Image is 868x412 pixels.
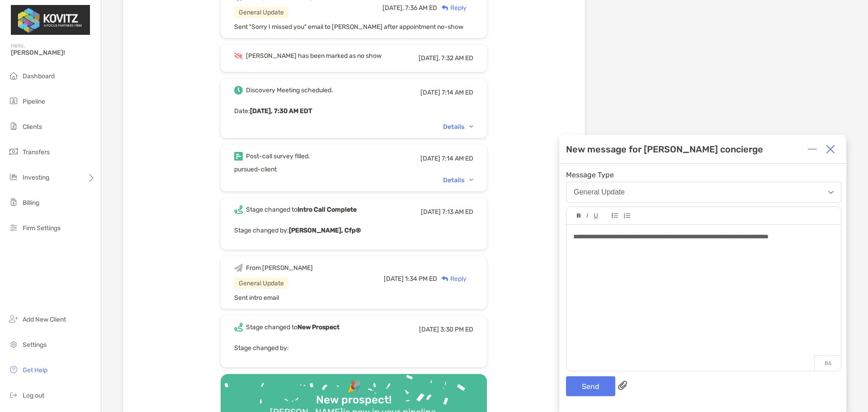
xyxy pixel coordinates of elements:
[566,144,763,155] div: New message for [PERSON_NAME] concierge
[23,174,49,181] span: Investing
[440,326,473,333] span: 3:30 PM ED
[420,155,440,162] span: [DATE]
[234,225,473,236] p: Stage changed by:
[384,275,404,283] span: [DATE]
[23,199,39,207] span: Billing
[8,389,19,400] img: logout icon
[442,276,448,282] img: Reply icon
[566,182,841,203] button: General Update
[234,323,243,331] img: Event icon
[23,148,50,156] span: Transfers
[246,206,357,213] div: Stage changed to
[419,326,439,333] span: [DATE]
[437,3,467,13] div: Reply
[8,70,19,81] img: dashboard icon
[419,54,440,62] span: [DATE],
[246,86,333,94] div: Discovery Meeting scheduled.
[297,323,340,331] b: New Prospect
[405,4,437,12] span: 7:36 AM ED
[8,339,19,350] img: settings icon
[814,355,841,371] p: 86
[23,341,47,349] span: Settings
[23,72,55,80] span: Dashboard
[246,323,340,331] div: Stage changed to
[234,152,243,161] img: Event icon
[442,5,448,11] img: Reply icon
[808,145,817,154] img: Expand or collapse
[8,95,19,106] img: pipeline icon
[442,89,473,96] span: 7:14 AM ED
[442,155,473,162] span: 7:14 AM ED
[23,98,45,105] span: Pipeline
[23,123,42,131] span: Clients
[469,125,473,128] img: Chevron icon
[437,274,467,284] div: Reply
[234,52,243,59] img: Event icon
[8,364,19,375] img: get-help icon
[246,52,382,60] div: [PERSON_NAME] has been marked as no show
[11,49,95,57] span: [PERSON_NAME]!
[23,392,44,399] span: Log out
[8,197,19,208] img: billing icon
[405,275,437,283] span: 1:34 PM ED
[234,342,473,354] p: Stage changed by:
[420,89,440,96] span: [DATE]
[586,213,588,218] img: Editor control icon
[234,23,463,31] span: Sent "Sorry I missed you" email to [PERSON_NAME] after appointment no-show
[8,222,19,233] img: firm-settings icon
[443,176,473,184] div: Details
[8,313,19,324] img: add_new_client icon
[234,205,243,214] img: Event icon
[23,366,47,374] span: Get Help
[574,188,625,196] div: General Update
[8,171,19,182] img: investing icon
[382,4,404,12] span: [DATE],
[566,170,841,179] span: Message Type
[566,376,615,396] button: Send
[828,191,834,194] img: Open dropdown arrow
[618,381,627,390] img: paperclip attachments
[234,264,243,272] img: Event icon
[246,264,313,272] div: From [PERSON_NAME]
[289,227,361,234] b: [PERSON_NAME], Cfp®
[8,121,19,132] img: clients icon
[234,7,288,18] div: General Update
[23,224,61,232] span: Firm Settings
[623,213,630,218] img: Editor control icon
[344,380,364,393] div: 🎉
[442,208,473,216] span: 7:13 AM ED
[441,54,473,62] span: 7:32 AM ED
[826,145,835,154] img: Close
[8,146,19,157] img: transfers icon
[421,208,441,216] span: [DATE]
[297,206,357,213] b: Intro Call Complete
[234,86,243,95] img: Event icon
[612,213,618,218] img: Editor control icon
[469,179,473,181] img: Chevron icon
[234,278,288,289] div: General Update
[234,294,279,302] span: Sent intro email
[312,393,395,407] div: New prospect!
[246,152,310,160] div: Post-call survey filled.
[250,107,312,115] b: [DATE], 7:30 AM EDT
[443,123,473,131] div: Details
[234,105,473,117] p: Date :
[11,4,90,36] img: Zoe Logo
[594,213,598,218] img: Editor control icon
[234,166,277,173] span: pursued-client
[23,316,66,323] span: Add New Client
[577,213,581,218] img: Editor control icon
